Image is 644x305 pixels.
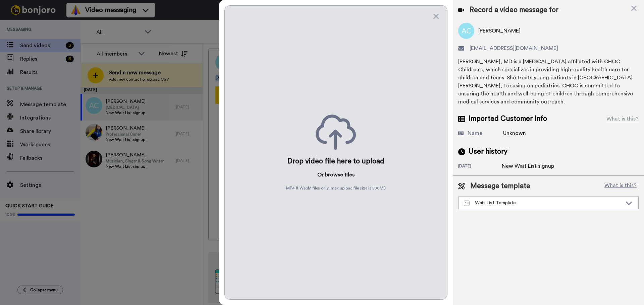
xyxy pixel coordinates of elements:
p: Or files [317,171,355,179]
span: [EMAIL_ADDRESS][DOMAIN_NAME] [470,44,558,52]
button: browse [325,171,343,179]
div: [PERSON_NAME], MD is a [MEDICAL_DATA] affiliated with CHOC Children's, which specializes in provi... [458,58,639,106]
button: What is this? [602,181,639,191]
span: Unknown [503,131,526,136]
div: Drop video file here to upload [287,157,384,166]
div: New Wait List signup [502,162,554,170]
span: Imported Customer Info [469,114,547,124]
div: Wait List Template [464,200,622,206]
span: User history [469,147,507,157]
span: Message template [470,181,530,191]
img: Message-temps.svg [464,201,470,206]
div: [DATE] [458,163,502,170]
div: Name [468,129,482,137]
div: What is this? [606,115,639,123]
span: MP4 & WebM files only, max upload file size is 500 MB [286,185,386,191]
